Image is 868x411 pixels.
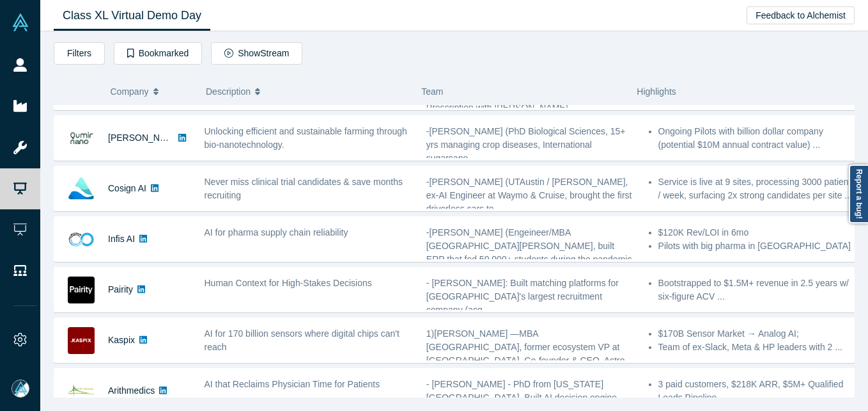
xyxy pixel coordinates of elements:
img: Cosign AI's Logo [68,175,95,202]
span: - [PERSON_NAME]: Built matching platforms for [GEOGRAPHIC_DATA]'s largest recruitment company (ac... [426,278,619,315]
a: Report a bug! [849,165,868,223]
button: ShowStream [211,42,302,65]
span: Unlocking efficient and sustainable farming through bio-nanotechnology. [205,126,407,150]
span: Human Context for High-Stakes Decisions [205,278,372,288]
img: Infis AI's Logo [68,226,95,253]
li: Bootstrapped to $1.5M+ revenue in 2.5 years w/ six-figure ACV ... [658,277,857,303]
a: Class XL Virtual Demo Day [54,1,210,31]
img: Kaspix's Logo [68,327,95,354]
span: Company [111,78,149,105]
button: Company [111,78,193,105]
button: Filters [54,42,105,65]
li: $120K Rev/LOI in 6mo [658,226,857,239]
span: Team [421,86,443,97]
img: Pairity's Logo [68,277,95,303]
button: Bookmarked [114,42,202,65]
img: Qumir Nano's Logo [68,125,95,152]
span: -[PERSON_NAME] (Engeineer/MBA [GEOGRAPHIC_DATA][PERSON_NAME], built ERP that fed 50,000+ students... [426,227,634,278]
span: AI for 170 billion sensors where digital chips can't reach [205,328,399,352]
img: Mia Scott's Account [12,380,29,398]
span: AI for pharma supply chain reliability [205,227,348,238]
li: Pilots with big pharma in [GEOGRAPHIC_DATA] ... [658,239,857,266]
li: $170B Sensor Market → Analog AI; [658,327,857,341]
li: 3 paid customers, $218K ARR, $5M+ Qualified Leads Pipeline ... [658,378,857,405]
span: Highlights [637,86,676,97]
span: -[PERSON_NAME] (PhD Biological Sciences, 15+ yrs managing crop diseases, International sugarcane ... [426,126,626,163]
li: Team of ex-Slack, Meta & HP leaders with 2 ... [658,341,857,354]
button: Feedback to Alchemist [747,6,855,24]
span: Description [206,78,251,105]
img: Arithmedics's Logo [68,378,95,405]
a: Arithmedics [108,385,155,396]
span: -[PERSON_NAME] (UTAustin / [PERSON_NAME], ex-AI Engineer at Waymo & Cruise, brought the first dri... [426,177,632,214]
a: Infis AI [108,234,135,244]
button: Description [206,78,408,105]
a: Pairity [108,284,133,294]
li: Service is live at 9 sites, processing 3000 patients / week, surfacing 2x strong candidates per s... [658,175,857,202]
span: AI that Reclaims Physician Time for Patients [205,379,380,389]
a: Cosign AI [108,183,146,193]
a: [PERSON_NAME] [108,133,182,143]
span: Never miss clinical trial candidates & save months recruiting [205,177,403,200]
span: 1)[PERSON_NAME] —MBA [GEOGRAPHIC_DATA], former ecosystem VP at [GEOGRAPHIC_DATA]. Co-founder & CE... [426,328,635,366]
img: Alchemist Vault Logo [12,13,29,31]
a: Kaspix [108,335,135,345]
li: Ongoing Pilots with billion dollar company (potential $10M annual contract value) ... [658,125,857,152]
